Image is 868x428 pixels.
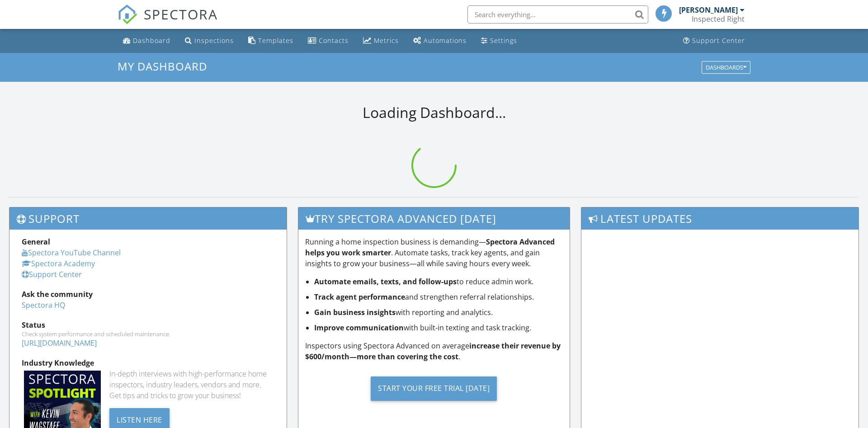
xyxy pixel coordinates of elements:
[305,237,555,258] strong: Spectora Advanced helps you work smarter
[9,207,287,230] h3: Support
[181,33,237,49] a: Inspections
[679,33,749,49] a: Support Center
[359,33,402,49] a: Metrics
[424,36,467,45] div: Automations
[22,289,274,300] div: Ask the community
[109,368,274,401] div: In-depth interviews with high-performance home inspectors, industry leaders, vendors and more. Ge...
[679,5,738,14] div: [PERSON_NAME]
[305,236,563,269] p: Running a home inspection business is demanding— . Automate tasks, track key agents, and gain ins...
[314,322,563,333] li: with built-in texting and task tracking.
[194,36,234,45] div: Inspections
[22,269,82,279] a: Support Center
[144,5,218,24] span: SPECTORA
[314,277,457,287] strong: Automate emails, texts, and follow-ups
[305,369,563,408] a: Start Your Free Trial [DATE]
[467,5,648,24] input: Search everything...
[410,33,470,49] a: Automations (Basic)
[258,36,293,45] div: Templates
[314,292,405,302] strong: Track agent performance
[22,320,274,330] div: Status
[314,276,563,287] li: to reduce admin work.
[702,61,750,74] button: Dashboards
[581,207,859,230] h3: Latest Updates
[314,323,404,333] strong: Improve communication
[477,33,521,49] a: Settings
[133,36,170,45] div: Dashboard
[371,376,497,401] div: Start Your Free Trial [DATE]
[490,36,517,45] div: Settings
[22,259,95,268] a: Spectora Academy
[304,33,352,49] a: Contacts
[22,237,50,247] strong: General
[22,357,274,368] div: Industry Knowledge
[118,12,218,31] a: SPECTORA
[22,338,97,348] a: [URL][DOMAIN_NAME]
[22,330,274,338] div: Check system performance and scheduled maintenance.
[692,14,745,24] div: Inspected Right
[314,307,396,317] strong: Gain business insights
[22,300,65,310] a: Spectora HQ
[706,64,746,71] div: Dashboards
[298,207,570,230] h3: Try spectora advanced [DATE]
[22,248,121,258] a: Spectora YouTube Channel
[109,414,170,424] a: Listen Here
[245,33,297,49] a: Templates
[305,341,561,362] strong: increase their revenue by $600/month—more than covering the cost
[119,33,174,49] a: Dashboard
[314,292,563,302] li: and strengthen referral relationships.
[374,36,399,45] div: Metrics
[118,5,137,24] img: The Best Home Inspection Software - Spectora
[314,307,563,318] li: with reporting and analytics.
[692,36,745,45] div: Support Center
[305,340,563,362] p: Inspectors using Spectora Advanced on average .
[118,59,207,74] span: My Dashboard
[319,36,349,45] div: Contacts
